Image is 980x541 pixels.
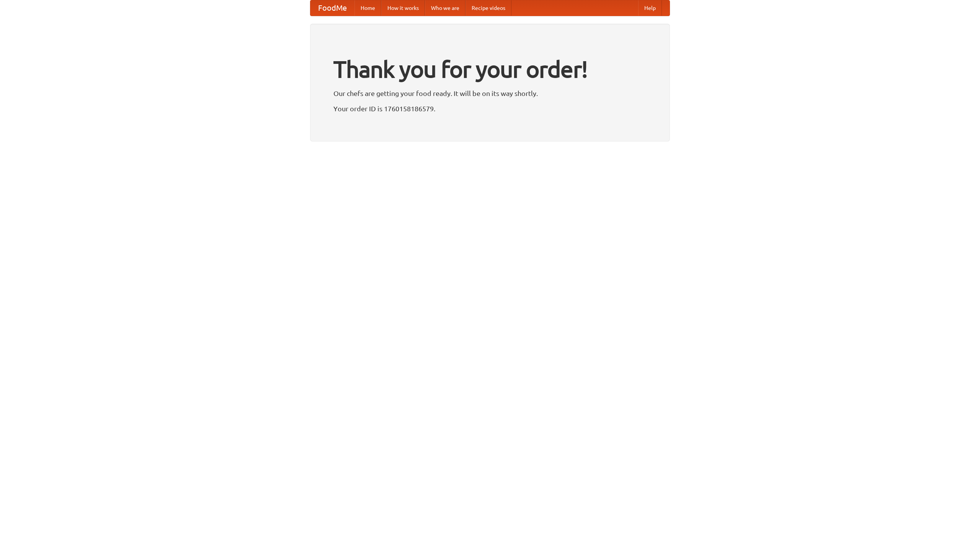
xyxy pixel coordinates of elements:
p: Your order ID is 1760158186579. [333,103,647,114]
a: How it works [381,0,425,16]
a: Who we are [425,0,465,16]
a: Recipe videos [465,0,511,16]
a: Help [638,0,662,16]
a: FoodMe [310,0,354,16]
a: Home [354,0,381,16]
p: Our chefs are getting your food ready. It will be on its way shortly. [333,88,647,99]
h1: Thank you for your order! [333,51,647,88]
